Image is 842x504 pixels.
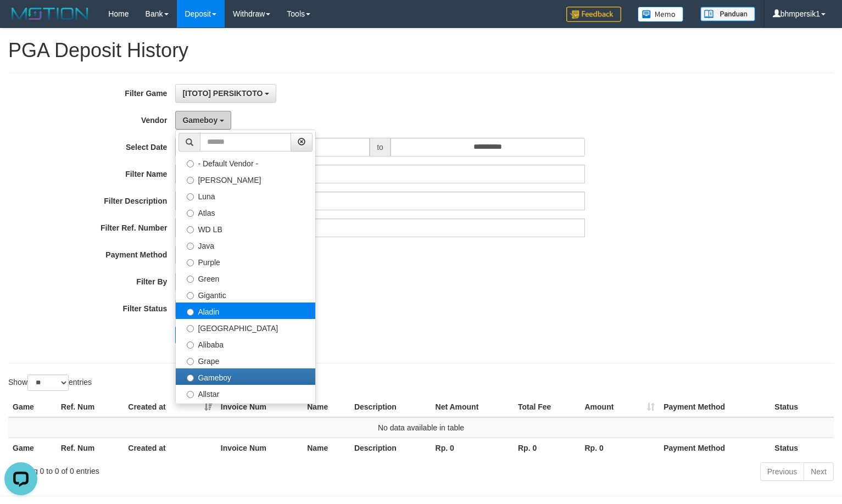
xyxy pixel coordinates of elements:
[8,374,92,391] label: Show entries
[804,462,834,481] a: Next
[566,7,621,22] img: Feedback.jpg
[176,385,315,401] label: Allstar
[187,292,194,299] input: Gigantic
[770,397,834,417] th: Status
[176,171,315,187] label: [PERSON_NAME]
[350,397,431,417] th: Description
[370,138,391,156] span: to
[581,397,660,417] th: Amount: activate to sort column ascending
[176,154,315,171] label: - Default Vendor -
[176,187,315,204] label: Luna
[182,116,218,125] span: Gameboy
[187,160,194,167] input: - Default Vendor -
[187,276,194,283] input: Green
[514,397,581,417] th: Total Fee
[187,243,194,250] input: Java
[176,204,315,220] label: Atlas
[770,438,834,458] th: Status
[187,374,194,382] input: Gameboy
[187,358,194,365] input: Grape
[187,226,194,233] input: WD LB
[176,253,315,270] label: Purple
[176,270,315,286] label: Green
[8,40,834,61] h1: PGA Deposit History
[187,210,194,217] input: Atlas
[760,462,804,481] a: Previous
[176,220,315,237] label: WD LB
[8,5,92,22] img: MOTION_logo.png
[57,397,124,417] th: Ref. Num
[124,438,216,458] th: Created at
[350,438,431,458] th: Description
[176,335,315,352] label: Alibaba
[581,438,660,458] th: Rp. 0
[176,237,315,253] label: Java
[187,259,194,266] input: Purple
[187,391,194,398] input: Allstar
[176,368,315,385] label: Gameboy
[8,438,57,458] th: Game
[700,7,755,21] img: panduan.png
[659,438,770,458] th: Payment Method
[176,401,315,418] label: Xtr
[431,397,514,417] th: Net Amount
[187,341,194,349] input: Alibaba
[8,461,343,477] div: Showing 0 to 0 of 0 entries
[303,438,350,458] th: Name
[175,111,231,130] button: Gameboy
[431,438,514,458] th: Rp. 0
[514,438,581,458] th: Rp. 0
[8,397,57,417] th: Game
[175,84,276,103] button: [ITOTO] PERSIKTOTO
[4,4,37,37] button: Open LiveChat chat widget
[187,325,194,332] input: [GEOGRAPHIC_DATA]
[124,397,216,417] th: Created at: activate to sort column ascending
[187,177,194,184] input: [PERSON_NAME]
[638,7,684,22] img: Button%20Memo.svg
[176,352,315,368] label: Grape
[176,319,315,335] label: [GEOGRAPHIC_DATA]
[216,397,303,417] th: Invoice Num
[176,303,315,319] label: Aladin
[187,193,194,200] input: Luna
[303,397,350,417] th: Name
[187,309,194,316] input: Aladin
[659,397,770,417] th: Payment Method
[8,417,834,438] td: No data available in table
[176,286,315,303] label: Gigantic
[216,438,303,458] th: Invoice Num
[57,438,124,458] th: Ref. Num
[182,89,263,98] span: [ITOTO] PERSIKTOTO
[27,374,69,391] select: Showentries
